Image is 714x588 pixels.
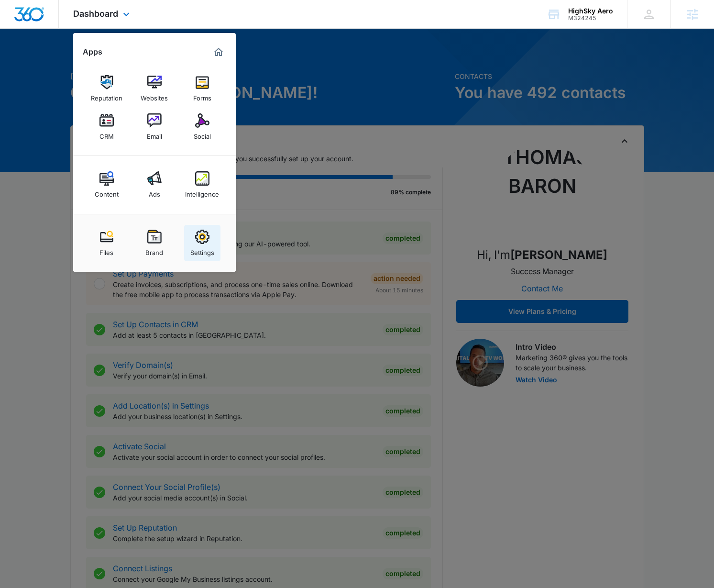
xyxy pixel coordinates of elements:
a: Marketing 360® Dashboard [211,44,226,60]
a: Brand [136,225,173,261]
a: Websites [136,70,173,107]
div: Email [147,128,162,140]
div: Social [194,128,211,140]
a: Email [136,109,173,145]
span: Dashboard [73,9,118,19]
div: Intelligence [185,186,219,198]
a: Social [184,109,220,145]
div: Websites [141,89,168,102]
div: Forms [193,89,211,102]
div: Content [95,186,119,198]
div: account id [568,15,613,22]
div: Ads [149,186,160,198]
h2: Apps [83,47,102,56]
a: Reputation [88,70,125,107]
a: CRM [88,109,125,145]
a: Content [88,166,125,203]
div: CRM [99,128,114,140]
div: Settings [190,244,214,256]
div: Files [99,244,113,256]
a: Intelligence [184,166,220,203]
div: account name [568,7,613,15]
div: Reputation [91,89,122,102]
a: Ads [136,166,173,203]
a: Settings [184,225,220,261]
a: Forms [184,70,220,107]
a: Files [88,225,125,261]
div: Brand [145,244,163,256]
